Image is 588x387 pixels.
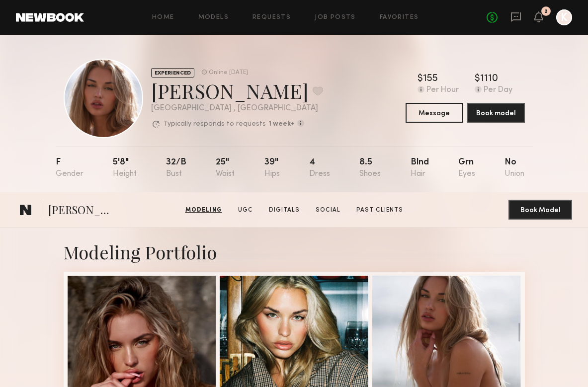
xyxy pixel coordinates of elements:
div: Blnd [411,158,429,178]
span: [PERSON_NAME] [48,202,117,220]
div: $ [418,74,423,84]
div: Modeling Portfolio [64,239,525,264]
a: Social [312,206,344,215]
button: Book Model [508,200,572,220]
a: Requests [252,14,291,21]
div: [GEOGRAPHIC_DATA] , [GEOGRAPHIC_DATA] [151,104,323,113]
div: 39" [264,158,280,178]
a: UGC [234,206,257,215]
a: Job Posts [315,14,356,21]
div: Per Hour [426,86,459,95]
a: Past Clients [352,206,407,215]
div: Grn [458,158,475,178]
div: [PERSON_NAME] [151,77,323,104]
button: Book model [467,103,525,123]
div: 155 [423,74,438,84]
div: 25" [216,158,235,178]
a: Digitals [265,206,304,215]
p: Typically responds to requests [164,121,266,128]
div: 32/b [166,158,186,178]
a: K [556,9,572,25]
button: Message [406,103,463,123]
a: Modeling [181,206,226,215]
div: Online [DATE] [209,70,248,76]
div: $ [475,74,480,84]
a: Models [198,14,229,21]
a: Home [152,14,174,21]
div: 8.5 [359,158,381,178]
div: 4 [309,158,330,178]
div: No [504,158,524,178]
div: 2 [544,9,548,14]
a: Favorites [380,14,419,21]
div: EXPERIENCED [151,68,194,77]
b: 1 week+ [268,121,295,128]
a: Book Model [508,205,572,214]
div: F [56,158,84,178]
div: 1110 [480,74,498,84]
div: Per Day [484,86,512,95]
div: 5'8" [113,158,137,178]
